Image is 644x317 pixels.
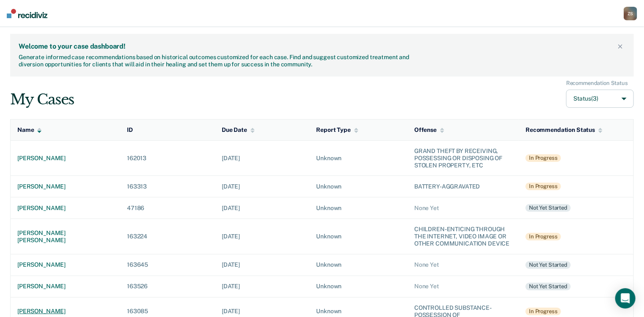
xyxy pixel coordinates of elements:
[414,283,512,290] div: None Yet
[526,154,561,162] div: In Progress
[120,276,215,297] td: 163526
[414,226,512,247] div: CHILDREN-ENTICING THROUGH THE INTERNET, VIDEO IMAGE OR OTHER COMMUNICATION DEVICE
[17,126,41,134] div: Name
[215,276,309,297] td: [DATE]
[309,219,407,254] td: Unknown
[316,126,358,134] div: Report Type
[526,261,571,269] div: Not yet started
[7,9,47,18] img: Recidiviz
[414,205,512,212] div: None Yet
[566,90,634,108] button: Status(3)
[17,183,113,190] div: [PERSON_NAME]
[624,7,637,20] button: ZS
[526,233,561,240] div: In Progress
[624,7,637,20] div: Z S
[17,283,113,290] div: [PERSON_NAME]
[215,219,309,254] td: [DATE]
[526,183,561,190] div: In Progress
[120,176,215,197] td: 163313
[19,54,412,68] div: Generate informed case recommendations based on historical outcomes customized for each case. Fin...
[526,308,561,315] div: In Progress
[309,140,407,175] td: Unknown
[10,91,74,108] div: My Cases
[414,183,512,190] div: BATTERY-AGGRAVATED
[120,254,215,276] td: 163645
[17,205,113,212] div: [PERSON_NAME]
[414,126,444,134] div: Offense
[414,261,512,268] div: None Yet
[215,254,309,276] td: [DATE]
[215,176,309,197] td: [DATE]
[120,219,215,254] td: 163224
[566,80,628,87] div: Recommendation Status
[526,126,603,134] div: Recommendation Status
[215,140,309,175] td: [DATE]
[526,283,571,290] div: Not yet started
[17,230,113,244] div: [PERSON_NAME] [PERSON_NAME]
[17,308,113,315] div: [PERSON_NAME]
[17,155,113,162] div: [PERSON_NAME]
[309,176,407,197] td: Unknown
[19,42,615,50] div: Welcome to your case dashboard!
[309,276,407,297] td: Unknown
[120,140,215,175] td: 162013
[120,197,215,219] td: 47186
[222,126,255,134] div: Due Date
[127,126,133,134] div: ID
[17,261,113,268] div: [PERSON_NAME]
[309,197,407,219] td: Unknown
[526,204,571,212] div: Not yet started
[414,148,512,169] div: GRAND THEFT BY RECEIVING, POSSESSING OR DISPOSING OF STOLEN PROPERTY, ETC
[309,254,407,276] td: Unknown
[615,288,636,309] div: Open Intercom Messenger
[215,197,309,219] td: [DATE]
